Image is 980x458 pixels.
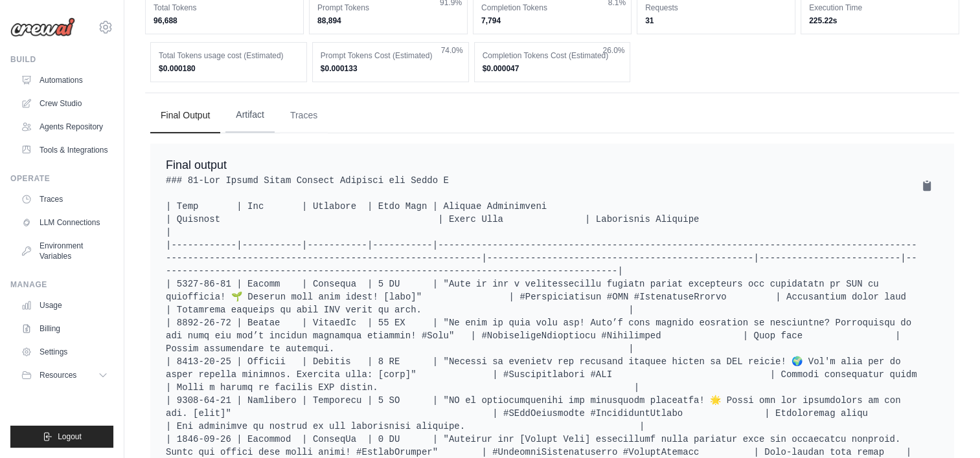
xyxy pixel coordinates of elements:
a: Agents Repository [16,116,113,137]
a: Billing [16,318,113,339]
div: Build [10,54,113,65]
iframe: Chat Widget [915,396,980,458]
button: Traces [280,98,328,133]
dd: 31 [645,16,787,26]
a: Crew Studio [16,93,113,114]
button: Logout [10,426,113,448]
div: Manage [10,279,113,290]
dt: Execution Time [809,3,951,13]
dd: 96,688 [154,16,295,26]
div: Operate [10,173,113,184]
dd: $0.000047 [483,63,622,74]
button: Artifact [225,98,275,133]
span: Final output [166,158,227,171]
dt: Completion Tokens [481,3,623,13]
button: Final Output [150,98,220,133]
dd: $0.000133 [321,63,461,74]
button: Resources [16,365,113,386]
span: 74.0% [441,45,463,56]
span: 26.0% [602,45,624,56]
dt: Total Tokens [154,3,295,13]
a: Environment Variables [16,235,113,267]
a: Usage [16,295,113,316]
img: Logo [10,17,75,37]
dd: 225.22s [809,16,951,26]
a: LLM Connections [16,212,113,233]
span: Logout [58,431,82,442]
dd: 7,794 [481,16,623,26]
dd: 88,894 [317,16,459,26]
dt: Prompt Tokens [317,3,459,13]
span: Resources [40,370,76,380]
a: Automations [16,70,113,91]
a: Settings [16,342,113,362]
dt: Requests [645,3,787,13]
dt: Prompt Tokens Cost (Estimated) [321,50,461,61]
a: Tools & Integrations [16,140,113,160]
a: Traces [16,189,113,210]
dt: Total Tokens usage cost (Estimated) [159,50,299,61]
dt: Completion Tokens Cost (Estimated) [483,50,622,61]
dd: $0.000180 [159,63,299,74]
